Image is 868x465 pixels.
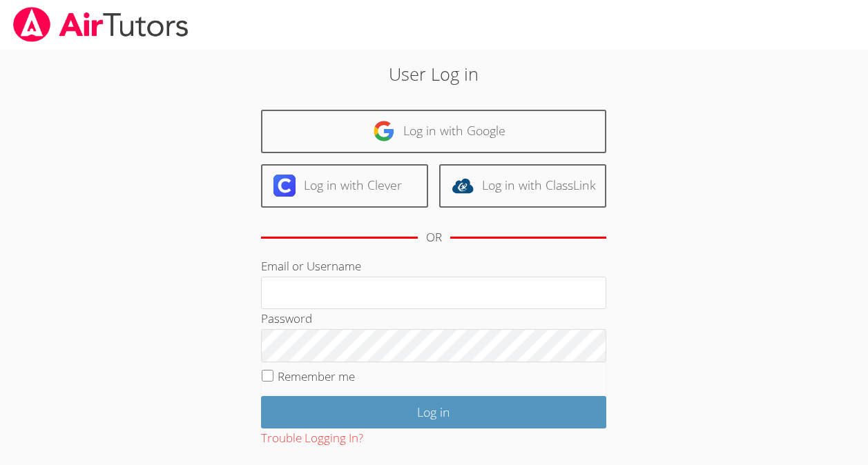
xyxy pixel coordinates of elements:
a: Log in with Google [261,110,606,153]
h2: User Log in [200,61,668,87]
input: Log in [261,396,606,428]
div: OR [426,228,442,248]
button: Trouble Logging In? [261,428,363,448]
label: Password [261,310,312,326]
label: Email or Username [261,258,361,274]
a: Log in with Clever [261,164,428,208]
a: Log in with ClassLink [439,164,606,208]
img: airtutors_banner-c4298cdbf04f3fff15de1276eac7730deb9818008684d7c2e4769d2f7ddbe033.png [12,7,190,42]
img: clever-logo-6eab21bc6e7a338710f1a6ff85c0baf02591cd810cc4098c63d3a4b26e2feb20.svg [273,175,296,197]
label: Remember me [278,368,355,384]
img: google-logo-50288ca7cdecda66e5e0955fdab243c47b7ad437acaf1139b6f446037453330a.svg [373,120,395,142]
img: classlink-logo-d6bb404cc1216ec64c9a2012d9dc4662098be43eaf13dc465df04b49fa7ab582.svg [452,175,474,197]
